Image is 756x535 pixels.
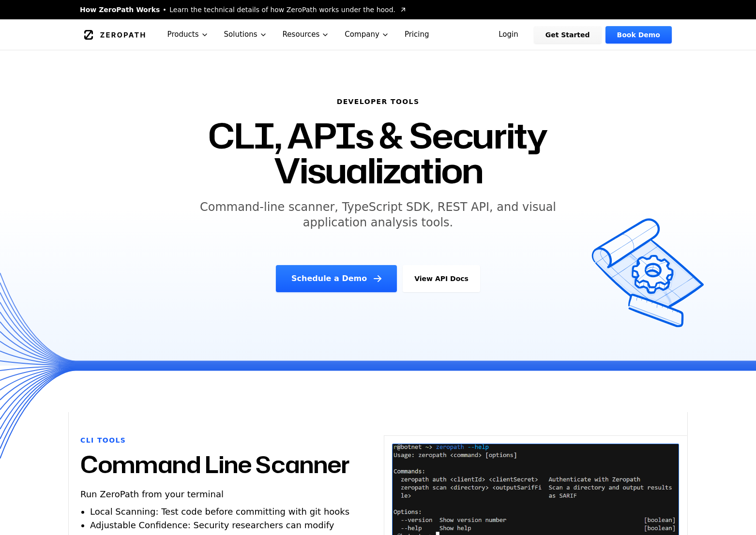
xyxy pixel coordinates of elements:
[80,453,350,476] h2: Command Line Scanner
[142,97,614,106] h6: Developer Tools
[80,5,160,15] span: How ZeroPath Works
[169,5,395,15] span: Learn the technical details of how ZeroPath works under the hood.
[337,19,397,50] button: Company
[275,19,337,50] button: Resources
[534,26,602,44] a: Get Started
[90,506,349,517] span: Local Scanning: Test code before committing with git hooks
[160,19,216,50] button: Products
[80,435,126,445] h6: CLI Tools
[487,26,530,44] a: Login
[276,265,397,292] a: Schedule a Demo
[216,19,275,50] button: Solutions
[68,19,688,50] nav: Global
[192,199,564,230] h5: Command-line scanner, TypeScript SDK, REST API, and visual application analysis tools.
[80,5,407,15] a: How ZeroPath WorksLearn the technical details of how ZeroPath works under the hood.
[397,19,437,50] a: Pricing
[605,26,672,44] a: Book Demo
[80,488,224,501] p: Run ZeroPath from your terminal
[142,118,614,188] h1: CLI, APIs & Security Visualization
[403,265,480,292] a: View API Docs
